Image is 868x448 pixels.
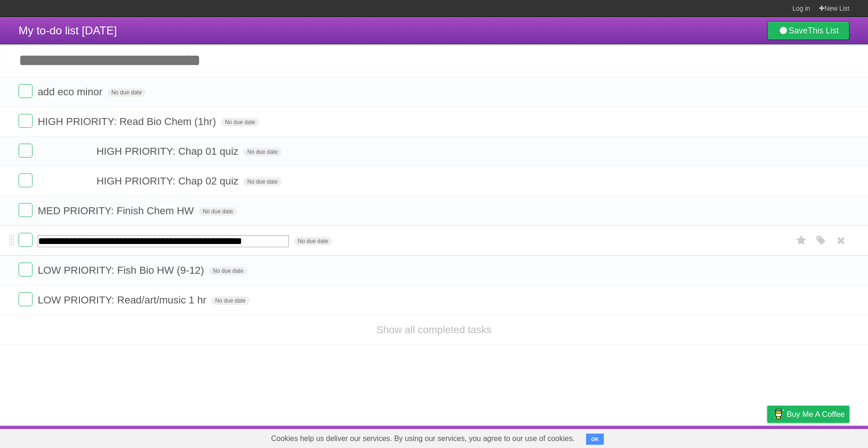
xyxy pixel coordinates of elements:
[38,264,206,276] span: LOW PRIORITY: Fish Bio HW (9-12)
[19,84,33,98] label: Done
[243,148,281,156] span: No due date
[199,207,236,216] span: No due date
[38,145,241,157] span: ⠀ ⠀ ⠀ ⠀ ⠀ ⠀HIGH PRIORITY: Chap 01 quiz
[243,178,281,186] span: No due date
[38,175,241,187] span: ⠀ ⠀ ⠀ ⠀ ⠀ ⠀HIGH PRIORITY: Chap 02 quiz
[108,88,145,97] span: No due date
[19,233,33,247] label: Done
[19,263,33,277] label: Done
[586,434,604,445] button: OK
[724,428,744,446] a: Terms
[767,21,849,40] a: SaveThis List
[19,144,33,158] label: Done
[294,237,332,245] span: No due date
[38,116,218,127] span: HIGH PRIORITY: Read Bio Chem (1hr)
[767,406,849,423] a: Buy me a coffee
[787,406,845,422] span: Buy me a coffee
[19,173,33,187] label: Done
[793,233,810,248] label: Star task
[19,24,117,37] span: My to-do list [DATE]
[211,296,249,305] span: No due date
[674,428,712,446] a: Developers
[19,292,33,306] label: Done
[19,114,33,128] label: Done
[262,429,584,448] span: Cookies help us deliver our services. By using our services, you agree to our use of cookies.
[808,26,839,35] b: This List
[38,86,104,98] span: add eco minor
[644,428,663,446] a: About
[791,428,849,446] a: Suggest a feature
[755,428,779,446] a: Privacy
[209,267,247,275] span: No due date
[221,118,259,126] span: No due date
[38,294,209,306] span: LOW PRIORITY: Read/art/music 1 hr
[19,203,33,217] label: Done
[38,205,196,217] span: MED PRIORITY: Finish Chem HW
[376,324,491,336] a: Show all completed tasks
[772,406,784,422] img: Buy me a coffee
